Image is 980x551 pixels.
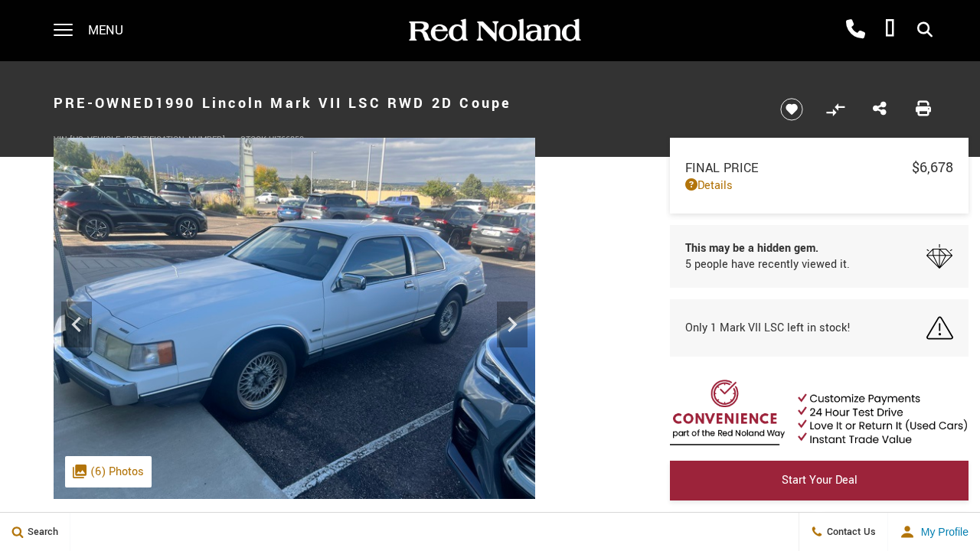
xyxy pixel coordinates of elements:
h1: 1990 Lincoln Mark VII LSC RWD 2D Coupe [54,73,754,134]
a: Print this Pre-Owned 1990 Lincoln Mark VII LSC RWD 2D Coupe [916,99,931,119]
span: Final Price [685,159,912,177]
a: Share this Pre-Owned 1990 Lincoln Mark VII LSC RWD 2D Coupe [873,99,887,119]
img: Used 1990 Lincoln LSC image 1 [54,138,535,499]
span: VIN: [54,134,70,145]
button: user-profile-menu [888,513,980,551]
button: Save vehicle [775,97,808,122]
a: Start Your Deal [670,461,969,500]
span: Search [24,525,58,539]
button: Compare vehicle [824,98,847,121]
a: Final Price $6,678 [685,158,953,178]
span: This may be a hidden gem. [685,240,850,256]
span: 5 people have recently viewed it. [685,256,850,272]
strong: Pre-Owned [54,93,155,113]
span: [US_VEHICLE_IDENTIFICATION_NUMBER] [70,134,225,145]
span: Start Your Deal [782,472,857,488]
div: (6) Photos [65,456,152,487]
span: Contact Us [823,525,876,539]
span: $6,678 [912,158,953,178]
span: My Profile [915,526,969,538]
img: Red Noland Auto Group [406,18,582,44]
span: Stock: [240,134,269,145]
span: Only 1 Mark VII LSC left in stock! [685,320,851,336]
a: Details [685,178,953,194]
span: UI766850 [269,134,304,145]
